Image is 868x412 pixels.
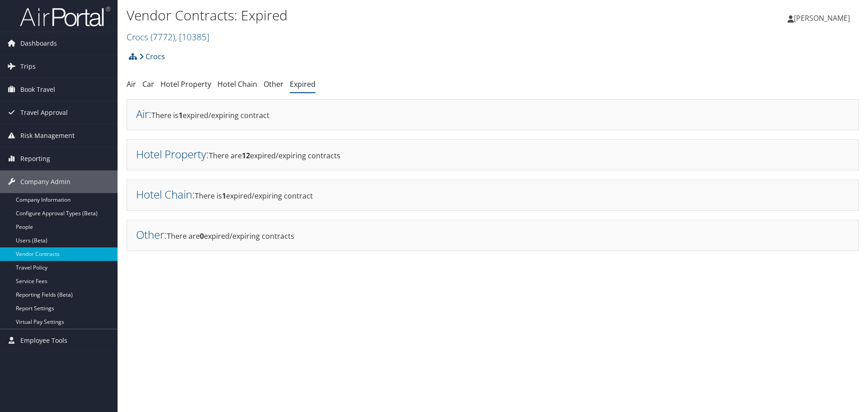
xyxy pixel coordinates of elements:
[20,101,68,124] span: Travel Approval
[290,79,316,89] a: Expired
[136,227,167,242] h2: :
[136,106,151,121] h2: :
[20,78,55,101] span: Book Travel
[788,5,859,32] a: [PERSON_NAME]
[127,79,136,89] a: Air
[136,147,206,161] a: Hotel Property
[20,147,50,170] span: Reporting
[127,220,859,251] div: There are expired/expiring contracts
[20,55,36,78] span: Trips
[20,6,110,27] img: airportal-logo.png
[127,6,615,25] h1: Vendor Contracts: Expired
[127,31,209,43] a: Crocs
[264,79,283,89] a: Other
[179,110,183,120] strong: 1
[794,13,850,23] span: [PERSON_NAME]
[160,79,211,89] a: Hotel Property
[127,99,859,130] div: There is expired/expiring contract
[142,79,154,89] a: Car
[136,106,149,121] a: Air
[136,227,164,242] a: Other
[20,32,57,55] span: Dashboards
[20,329,67,352] span: Employee Tools
[136,187,192,202] a: Hotel Chain
[175,31,209,43] span: , [ 10385 ]
[127,139,859,170] div: There are expired/expiring contracts
[20,170,71,193] span: Company Admin
[217,79,257,89] a: Hotel Chain
[136,147,209,161] h2: :
[139,47,165,66] a: Crocs
[200,231,204,241] strong: 0
[136,187,195,202] h2: :
[127,180,859,211] div: There is expired/expiring contract
[222,191,226,201] strong: 1
[242,151,250,161] strong: 12
[151,31,175,43] span: ( 7772 )
[20,124,75,147] span: Risk Management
